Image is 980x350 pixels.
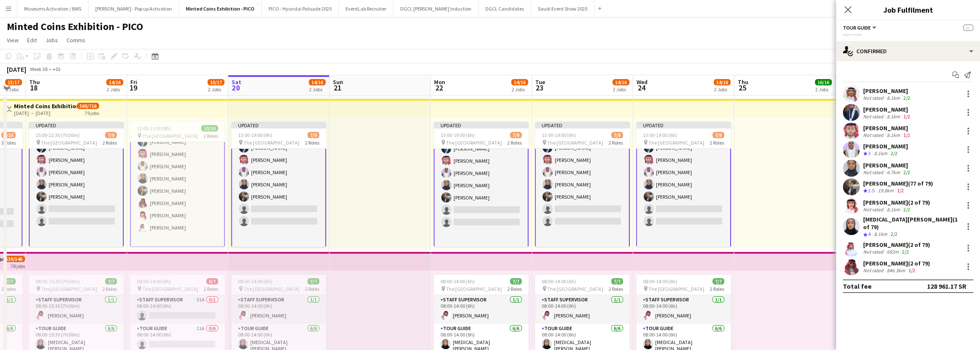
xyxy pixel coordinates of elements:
[17,0,89,17] button: Museums Activation / BWS
[535,122,630,129] div: Updated
[230,83,241,93] span: 20
[231,114,326,253] app-card-role: Tour Guide32A6/813:00-19:00 (6h)[PERSON_NAME][PERSON_NAME][PERSON_NAME][PERSON_NAME][PERSON_NAME]...
[885,206,902,213] div: 8.1km
[434,122,529,129] div: Updated
[535,114,630,253] app-card-role: Tour Guide32A6/813:00-19:00 (6h)[PERSON_NAME][PERSON_NAME][PERSON_NAME][PERSON_NAME][PERSON_NAME]...
[3,256,25,262] span: 539/546
[130,295,225,324] app-card-role: Staff Supervisor31A0/108:00-14:00 (6h)
[863,241,930,249] div: [PERSON_NAME] (2 of 79)
[710,139,724,146] span: 2 Roles
[36,132,80,138] span: 15:00-22:30 (7h30m)
[309,79,326,85] span: 14/16
[29,122,124,247] div: Updated15:00-22:30 (7h30m)7/9 The [GEOGRAPHIC_DATA]2 RolesTour Guide32A6/815:00-22:30 (7h30m)[PER...
[142,133,198,139] span: The [GEOGRAPHIC_DATA]
[130,122,225,247] div: 13:00-21:00 (8h)10/10 The [GEOGRAPHIC_DATA]2 Roles13:00-21:00 (8h)[PERSON_NAME][PERSON_NAME][PERS...
[903,206,910,213] app-skills-label: 2/2
[7,36,19,44] span: View
[636,295,731,324] app-card-role: Staff Supervisor1/108:00-14:00 (6h)[PERSON_NAME]
[534,83,545,93] span: 23
[863,161,912,169] div: [PERSON_NAME]
[510,278,522,284] span: 7/7
[903,132,910,138] app-skills-label: 1/2
[434,122,529,247] app-job-card: Updated13:00-19:00 (6h)7/9 The [GEOGRAPHIC_DATA]2 RolesTour Guide32A6/813:00-19:00 (6h)[PERSON_NA...
[27,36,37,44] span: Edit
[611,132,623,138] span: 7/9
[535,78,545,86] span: Tue
[41,139,97,146] span: The [GEOGRAPHIC_DATA]
[612,79,629,85] span: 14/16
[105,278,117,284] span: 7/7
[1,286,16,292] span: 2 Roles
[507,286,522,292] span: 2 Roles
[142,286,198,292] span: The [GEOGRAPHIC_DATA]
[53,66,61,72] div: +03
[712,278,724,284] span: 7/7
[244,139,299,146] span: The [GEOGRAPHIC_DATA]
[636,122,731,247] app-job-card: Updated13:00-19:00 (6h)7/9 The [GEOGRAPHIC_DATA]2 RolesTour Guide32A6/813:00-19:00 (6h)[PERSON_NA...
[531,0,595,17] button: Saudi Event Show 2025
[238,132,272,138] span: 13:00-19:00 (6h)
[208,79,224,85] span: 10/17
[41,286,97,292] span: The [GEOGRAPHIC_DATA]
[512,86,528,93] div: 2 Jobs
[434,295,529,324] app-card-role: Staff Supervisor1/108:00-14:00 (6h)[PERSON_NAME]
[85,109,99,116] div: 79 jobs
[434,115,529,254] app-card-role: Tour Guide32A6/813:00-19:00 (6h)[PERSON_NAME][PERSON_NAME][PERSON_NAME][PERSON_NAME][PERSON_NAME]...
[885,169,902,175] div: 6.7km
[63,35,89,46] a: Comms
[305,286,319,292] span: 2 Roles
[836,41,980,61] div: Confirmed
[547,139,603,146] span: The [GEOGRAPHIC_DATA]
[305,139,319,146] span: 2 Roles
[307,278,319,284] span: 7/7
[238,278,272,284] span: 08:00-14:00 (6h)
[201,125,218,131] span: 10/10
[244,286,299,292] span: The [GEOGRAPHIC_DATA]
[5,79,22,85] span: 15/17
[635,83,648,93] span: 24
[885,132,902,138] div: 8.1km
[77,103,99,109] span: 560/716
[434,78,445,86] span: Mon
[231,122,326,129] div: Updated
[231,295,326,324] app-card-role: Staff Supervisor1/108:00-14:00 (6h)[PERSON_NAME]
[636,122,731,129] div: Updated
[66,36,86,44] span: Comms
[446,139,502,146] span: The [GEOGRAPHIC_DATA]
[129,83,137,93] span: 19
[963,25,973,31] span: --
[105,132,117,138] span: 7/9
[868,150,871,156] span: 3
[232,78,241,86] span: Sat
[891,231,897,237] app-skills-label: 2/2
[643,132,677,138] span: 13:00-19:00 (6h)
[648,286,704,292] span: The [GEOGRAPHIC_DATA]
[479,0,531,17] button: DGCL Candidates
[843,282,872,290] div: Total fee
[863,113,885,120] div: Not rated
[868,231,871,237] span: 4
[106,79,123,85] span: 14/16
[863,124,912,132] div: [PERSON_NAME]
[14,110,77,116] div: [DATE] → [DATE]
[45,36,58,44] span: Jobs
[6,86,22,93] div: 2 Jobs
[206,278,218,284] span: 0/7
[815,86,831,93] div: 2 Jobs
[885,267,907,273] div: 846.3km
[535,295,630,324] app-card-role: Staff Supervisor1/108:00-14:00 (6h)[PERSON_NAME]
[863,169,885,175] div: Not rated
[510,132,522,138] span: 7/9
[714,86,730,93] div: 2 Jobs
[863,260,930,267] div: [PERSON_NAME] (2 of 79)
[29,122,124,129] div: Updated
[393,0,479,17] button: DGCL [PERSON_NAME] Induction
[863,216,960,231] div: [MEDICAL_DATA][PERSON_NAME] (1 of 79)
[333,78,343,86] span: Sun
[863,87,912,95] div: [PERSON_NAME]
[714,79,731,85] span: 14/16
[130,108,225,247] app-card-role: 13:00-21:00 (8h)[PERSON_NAME][PERSON_NAME][PERSON_NAME][PERSON_NAME][PERSON_NAME][PERSON_NAME][PE...
[440,278,475,284] span: 08:00-14:00 (6h)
